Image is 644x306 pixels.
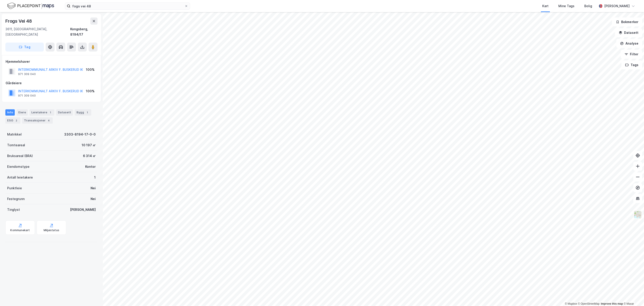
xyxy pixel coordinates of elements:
div: Miljøstatus [44,228,59,232]
button: Filter [621,50,642,59]
div: 3303-8194-17-0-0 [64,132,96,137]
div: Datasett [56,109,73,116]
input: Søk på adresse, matrikkel, gårdeiere, leietakere eller personer [70,3,184,9]
button: Bokmerker [612,17,642,26]
div: Kontor [85,164,96,169]
a: OpenStreetMap [578,302,600,305]
div: Nei [91,185,96,191]
div: Mine Tags [558,3,574,9]
div: Tomteareal [7,142,25,148]
div: 2 [14,118,19,123]
div: Antall leietakere [7,175,33,180]
div: ESG [5,117,20,124]
div: [PERSON_NAME] [70,207,96,212]
div: Nei [91,196,96,202]
div: 100% [86,88,95,94]
div: 100% [86,67,95,72]
button: Tags [621,60,642,69]
div: Bygg [75,109,91,116]
div: Tinglyst [7,207,20,212]
div: 1 [94,175,96,180]
button: Tag [5,43,44,52]
img: Z [633,210,642,219]
div: Kommunekart [10,228,30,232]
div: 6 314 ㎡ [83,153,96,159]
div: 10 197 ㎡ [82,142,96,148]
div: [PERSON_NAME] [604,3,630,9]
div: 1 [48,110,53,115]
div: 971 309 040 [18,94,36,97]
div: Matrikkel [7,132,22,137]
a: Mapbox [565,302,577,305]
div: 4 [47,118,51,123]
div: 3611, [GEOGRAPHIC_DATA], [GEOGRAPHIC_DATA] [5,26,70,37]
div: Frogs Vei 48 [5,17,33,25]
button: Datasett [615,28,642,37]
div: 971 309 040 [18,72,36,76]
img: logo.f888ab2527a4732fd821a326f86c7f29.svg [7,2,54,10]
div: Leietakere [30,109,54,116]
div: Hjemmelshaver [6,59,97,64]
button: Analyse [616,39,642,48]
div: Festegrunn [7,196,25,202]
a: Improve this map [601,302,623,305]
div: 1 [85,110,89,115]
div: Gårdeiere [6,80,97,86]
div: Info [5,109,15,116]
div: Punktleie [7,185,22,191]
div: Eiendomstype [7,164,30,169]
div: Bolig [584,3,592,9]
div: Bruksareal (BRA) [7,153,33,159]
div: Eiere [17,109,28,116]
div: Kart [542,3,549,9]
div: Transaksjoner [22,117,53,124]
div: Kongsberg, 8194/17 [70,26,97,37]
iframe: Chat Widget [622,284,644,306]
